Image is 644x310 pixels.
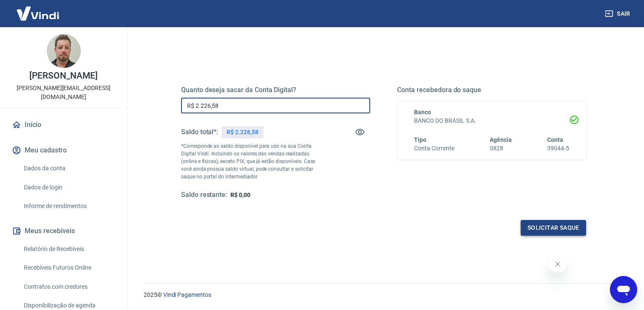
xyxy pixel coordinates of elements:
[181,191,227,200] h5: Saldo restante:
[181,142,323,180] p: *Corresponde ao saldo disponível para uso na sua Conta Digital Vindi. Incluindo os valores das ve...
[20,259,117,276] a: Recebíveis Futuros Online
[20,240,117,258] a: Relatório de Recebíveis
[144,290,624,299] p: 2025 ©
[521,220,586,236] button: Solicitar saque
[490,136,512,143] span: Agência
[414,116,570,125] h6: BANCO DO BRASIL S.A.
[47,34,81,68] img: 223a9f67-d98a-484c-8d27-a7b92921aa75.jpeg
[20,278,117,296] a: Contratos com credores
[20,179,117,196] a: Dados de login
[10,222,117,240] button: Meus recebíveis
[230,192,250,198] span: R$ 0,00
[20,160,117,177] a: Dados da conta
[490,144,512,153] h6: 0828
[414,144,454,153] h6: Conta Corrente
[10,116,117,134] a: Início
[20,197,117,215] a: Informe de rendimentos
[397,86,587,94] h5: Conta recebedora do saque
[7,84,120,101] p: [PERSON_NAME][EMAIL_ADDRESS][DOMAIN_NAME]
[547,136,563,143] span: Conta
[603,6,634,22] button: Sair
[10,141,117,160] button: Meu cadastro
[163,291,211,298] a: Vindi Pagamentos
[414,109,431,116] span: Banco
[610,276,637,303] iframe: Botão para abrir a janela de mensagens
[549,256,566,273] iframe: Fechar mensagem
[547,144,569,153] h6: 39044-5
[227,128,258,137] p: R$ 2.226,58
[29,71,97,80] p: [PERSON_NAME]
[181,128,218,136] h5: Saldo total*:
[5,6,71,13] span: Olá! Precisa de ajuda?
[181,86,370,94] h5: Quanto deseja sacar da Conta Digital?
[414,136,427,143] span: Tipo
[10,0,65,26] img: Vindi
